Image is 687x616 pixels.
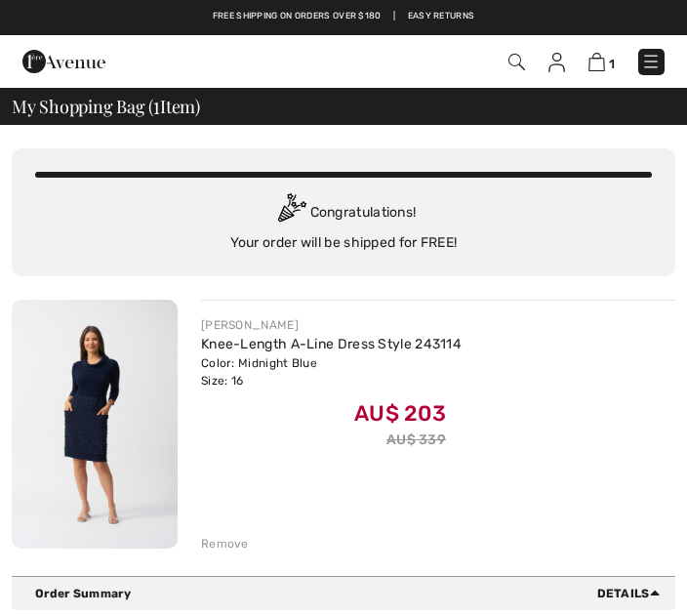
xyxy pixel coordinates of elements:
[213,10,382,23] a: Free shipping on orders over $180
[35,193,652,253] div: Congratulations! Your order will be shipped for FREE!
[12,300,178,549] img: Knee-Length A-Line Dress Style 243114
[22,53,105,69] a: 1ère Avenue
[354,400,446,427] span: AU$ 203
[201,316,462,334] div: [PERSON_NAME]
[588,52,615,72] a: 1
[271,193,310,232] img: Congratulation2.svg
[508,54,525,70] img: Search
[201,535,249,553] div: Remove
[201,354,462,390] div: Color: Midnight Blue Size: 16
[201,336,462,352] a: Knee-Length A-Line Dress Style 243114
[588,53,605,71] img: Shopping Bag
[386,431,446,448] s: AU$ 339
[393,10,395,23] span: |
[12,98,200,115] span: My Shopping Bag ( Item)
[609,57,615,71] span: 1
[35,585,667,602] div: Order Summary
[408,10,475,23] a: Easy Returns
[597,585,667,602] span: Details
[641,52,661,71] img: Menu
[548,53,565,72] img: My Info
[22,42,105,81] img: 1ère Avenue
[153,94,160,116] span: 1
